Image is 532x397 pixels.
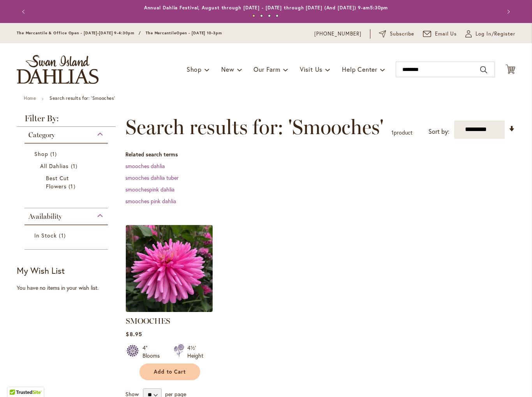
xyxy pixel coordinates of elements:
[423,30,457,38] a: Email Us
[126,225,213,312] img: SMOOCHES
[34,150,100,158] a: Shop
[428,124,449,139] label: Sort by:
[125,151,515,158] dt: Related search terms
[69,182,77,190] span: 1
[34,232,57,239] span: In Stock
[24,95,36,101] a: Home
[125,197,176,205] a: smooches pink dahlia
[260,14,263,17] button: 2 of 4
[17,4,32,19] button: Previous
[28,212,62,221] span: Availability
[17,265,65,276] strong: My Wish List
[342,65,377,73] span: Help Center
[59,231,67,239] span: 1
[144,5,388,11] a: Annual Dahlia Festival, August through [DATE] - [DATE] through [DATE] (And [DATE]) 9-am5:30pm
[125,162,165,170] a: smooches dahlia
[252,14,255,17] button: 1 of 4
[126,306,213,314] a: SMOOCHES
[379,30,414,38] a: Subscribe
[50,150,59,158] span: 1
[17,114,116,127] strong: Filter By:
[17,284,121,292] div: You have no items in your wish list.
[187,344,203,360] div: 4½' Height
[125,115,384,139] span: Search results for: 'Smooches'
[154,369,186,375] span: Add to Cart
[17,55,99,84] a: store logo
[176,30,222,35] span: Open - [DATE] 10-3pm
[276,14,278,17] button: 4 of 4
[126,330,142,338] span: $8.95
[476,30,515,38] span: Log In/Register
[300,65,322,73] span: Visit Us
[254,65,280,73] span: Our Farm
[28,131,55,139] span: Category
[391,126,412,139] p: product
[391,129,394,136] span: 1
[40,162,94,170] a: All Dahlias
[126,316,170,326] a: SMOOCHES
[314,30,361,38] a: [PHONE_NUMBER]
[34,231,100,239] a: In Stock 1
[435,30,457,38] span: Email Us
[390,30,414,38] span: Subscribe
[49,95,115,101] strong: Search results for: 'Smooches'
[46,174,69,190] span: Best Cut Flowers
[46,174,88,190] a: Best Cut Flowers
[187,65,202,73] span: Shop
[500,4,515,19] button: Next
[34,150,48,158] span: Shop
[465,30,515,38] a: Log In/Register
[125,174,179,181] a: smooches dahlia tuber
[139,363,200,380] button: Add to Cart
[71,162,79,170] span: 1
[17,30,176,35] span: The Mercantile & Office Open - [DATE]-[DATE] 9-4:30pm / The Mercantile
[268,14,271,17] button: 3 of 4
[143,344,164,360] div: 4" Blooms
[40,162,69,170] span: All Dahlias
[221,65,234,73] span: New
[125,186,174,193] a: smoochespink dahlia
